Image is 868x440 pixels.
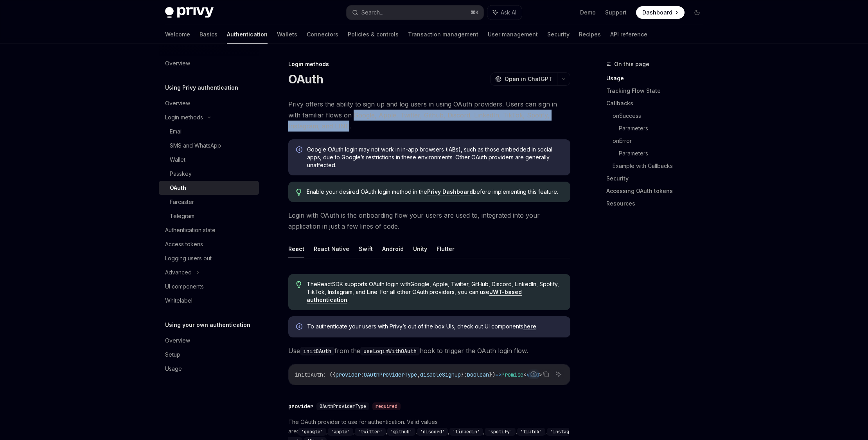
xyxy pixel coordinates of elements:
div: Setup [165,350,180,359]
code: 'twitter' [355,428,386,436]
span: Ask AI [501,9,516,16]
a: Dashboard [636,6,685,19]
span: boolean [467,371,489,378]
a: Whitelabel [159,294,259,308]
span: Google OAuth login may not work in in-app browsers (IABs), such as those embedded in social apps,... [307,146,562,169]
code: 'discord' [417,428,448,436]
span: Dashboard [642,9,672,16]
button: Swift [359,240,373,258]
div: Whitelabel [165,296,192,305]
a: Transaction management [408,25,478,44]
button: React Native [314,240,349,258]
a: Wallet [159,153,259,167]
a: Authentication state [159,223,259,237]
a: Connectors [307,25,338,44]
svg: Tip [296,281,302,288]
code: useLoginWithOAuth [360,347,420,355]
h5: Using Privy authentication [165,83,238,92]
div: Search... [361,8,383,17]
a: Basics [199,25,217,44]
code: 'google' [298,428,326,436]
img: dark logo [165,7,214,18]
span: disableSignup [420,371,461,378]
div: Passkey [170,169,192,179]
a: Passkey [159,167,259,181]
span: OAuthProviderType [364,371,417,378]
a: here [523,323,536,330]
a: Usage [606,72,710,85]
a: OAuth [159,181,259,195]
code: 'github' [387,428,415,436]
span: Privy offers the ability to sign up and log users in using OAuth providers. Users can sign in wit... [288,99,570,132]
div: Logging users out [165,254,212,263]
button: Report incorrect code [528,369,539,379]
a: User management [488,25,538,44]
div: Farcaster [170,197,194,207]
button: Ask AI [554,369,564,379]
button: Search...⌘K [347,5,483,20]
span: > [539,371,542,378]
a: Overview [159,96,259,110]
span: The React SDK supports OAuth login with Google, Apple, Twitter, GitHub, Discord, LinkedIn, Spotif... [307,280,562,304]
span: : ({ [323,371,336,378]
a: Accessing OAuth tokens [606,185,710,197]
button: React [288,240,304,258]
a: Callbacks [606,97,710,110]
div: SMS and WhatsApp [170,141,221,150]
code: 'spotify' [485,428,516,436]
h1: OAuth [288,72,323,86]
div: Wallet [170,155,185,164]
a: Setup [159,348,259,362]
svg: Info [296,146,304,154]
a: Overview [159,334,259,348]
div: provider [288,402,313,410]
button: Copy the contents from the code block [541,369,551,379]
a: SMS and WhatsApp [159,139,259,153]
a: Policies & controls [348,25,399,44]
div: Advanced [165,268,192,277]
a: Welcome [165,25,190,44]
div: required [372,402,401,410]
a: API reference [610,25,647,44]
button: Android [382,240,404,258]
div: Telegram [170,211,194,221]
button: Unity [413,240,427,258]
div: Usage [165,364,182,373]
a: Tracking Flow State [606,85,710,97]
a: Overview [159,56,259,70]
svg: Tip [296,189,302,196]
span: , [417,371,420,378]
div: UI components [165,282,204,291]
div: Login methods [288,60,570,68]
span: Use from the hook to trigger the OAuth login flow. [288,345,570,356]
a: Privy Dashboard [427,188,473,195]
a: onSuccess [613,110,710,122]
button: Flutter [437,240,455,258]
a: Email [159,124,259,139]
a: Recipes [579,25,601,44]
span: Login with OAuth is the onboarding flow your users are used to, integrated into your application ... [288,210,570,232]
div: Overview [165,336,190,345]
button: Ask AI [487,5,522,20]
div: Overview [165,99,190,108]
a: Parameters [619,122,710,135]
code: 'apple' [328,428,353,436]
code: 'linkedin' [449,428,483,436]
a: Farcaster [159,195,259,209]
span: Promise [501,371,523,378]
span: On this page [614,60,649,69]
a: Security [547,25,570,44]
div: Overview [165,59,190,68]
a: UI components [159,280,259,294]
a: Resources [606,197,710,210]
h5: Using your own authentication [165,320,250,330]
div: Authentication state [165,225,216,235]
span: : [361,371,364,378]
span: void [527,371,539,378]
span: Enable your desired OAuth login method in the before implementing this feature. [307,188,562,196]
a: Wallets [277,25,297,44]
a: Security [606,172,710,185]
a: Telegram [159,209,259,223]
span: OAuthProviderType [320,403,366,409]
div: Login methods [165,113,203,122]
